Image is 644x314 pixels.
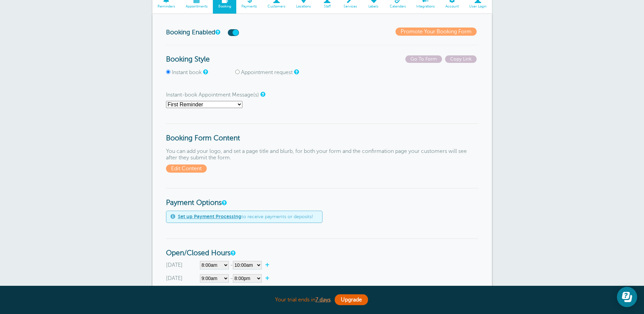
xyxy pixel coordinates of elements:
iframe: Resource center [617,287,637,307]
span: Copy Link [445,55,477,63]
p: You can add your logo, and set a page title and blurb, for both your form and the confirmation pa... [166,148,478,173]
span: Staff [319,4,335,8]
span: Services [342,4,359,8]
label: Instant book [172,69,202,75]
h3: Payment Options [166,188,478,207]
a: The reminder message template or message sequence to use for appointments created by your custome... [260,92,264,97]
a: Set up Payment Processing [178,214,241,219]
a: Turn this option on to add a pay link to reminders for appointments booked through the booking fo... [222,200,226,205]
span: Go To Form [405,55,442,63]
label: [DATE] [166,274,183,283]
span: to receive payments or deposits! [178,214,313,220]
span: Labels [366,4,381,8]
h3: Open/Closed Hours [166,238,478,258]
a: Copy Link [445,56,478,62]
span: Integrations [415,4,437,8]
span: Appointments [184,4,209,8]
a: 7 days [315,297,331,303]
h3: Booking Style [166,55,478,64]
label: Instant-book Appointment Message(s) [166,92,259,98]
div: Your trial ends in . [152,293,492,307]
span: Payments [240,4,259,8]
a: These are your default hours. You can set Location-specific hours under Settings > Locations<br><... [231,251,235,255]
span: Edit Content [166,164,207,173]
a: Edit Content [166,165,208,172]
a: Go To Form [405,56,445,62]
span: Locations [294,4,313,8]
h3: Booking Enabled [166,28,268,36]
a: + [262,261,276,268]
span: Booking [216,4,233,8]
a: Promote Your Booking Form [395,28,477,36]
span: Customers [266,4,288,8]
span: - [230,275,262,281]
a: Customers <i>request</i> appointments, giving up to three preferred times. You have to approve re... [294,70,298,74]
a: + [262,275,276,281]
span: Calendars [388,4,408,8]
span: User Login [467,4,489,8]
label: [DATE] [166,261,183,269]
span: - [230,262,262,268]
label: Appointment request [241,69,293,75]
a: Customers create appointments without you needing to approve them. [203,70,207,74]
span: Account [444,4,461,8]
h3: Booking Form Content [166,123,478,143]
a: This switch turns your online booking form on or off. [215,30,219,34]
a: Upgrade [335,294,368,305]
span: Reminders [156,4,177,8]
